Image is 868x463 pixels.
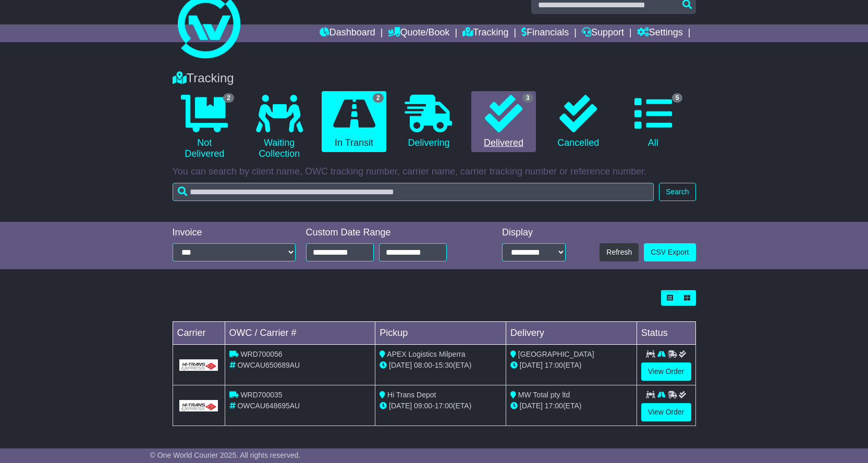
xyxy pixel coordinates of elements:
a: Quote/Book [388,24,449,42]
td: OWC / Carrier # [225,322,375,345]
div: Tracking [167,71,701,86]
a: View Order [641,403,691,421]
span: © One World Courier 2025. All rights reserved. [150,451,301,459]
span: [DATE] [520,402,543,410]
a: Tracking [462,24,508,42]
span: Hi Trans Depot [387,391,436,399]
span: 17:00 [435,402,453,410]
button: Search [659,183,695,201]
span: WRD700056 [240,350,282,358]
span: 17:00 [545,361,563,369]
span: 15:30 [435,361,453,369]
td: Status [637,322,695,345]
span: 08:00 [414,361,432,369]
img: GetCarrierServiceLogo [179,359,218,371]
a: 3 Delivered [471,91,535,153]
span: APEX Logistics Milperra [387,350,465,358]
span: [DATE] [520,361,543,369]
span: 2 [223,93,234,103]
a: Financials [521,24,569,42]
a: 5 All [621,91,685,153]
div: Custom Date Range [306,227,473,239]
a: Waiting Collection [247,91,311,164]
span: [GEOGRAPHIC_DATA] [518,350,594,358]
a: Support [582,24,624,42]
a: Cancelled [546,91,610,153]
button: Refresh [600,243,639,261]
a: 2 Not Delivered [173,91,237,164]
a: Dashboard [320,24,375,42]
span: 2 [373,93,384,103]
div: Invoice [173,227,296,239]
p: You can search by client name, OWC tracking number, carrier name, carrier tracking number or refe... [173,166,696,178]
span: OWCAU648695AU [237,402,300,410]
span: 09:00 [414,402,432,410]
td: Carrier [173,322,225,345]
td: Pickup [375,322,506,345]
a: View Order [641,362,691,381]
span: 5 [672,93,683,103]
a: 2 In Transit [322,91,386,153]
img: GetCarrierServiceLogo [179,400,218,411]
td: Delivery [506,322,637,345]
div: - (ETA) [380,360,502,371]
span: OWCAU650689AU [237,361,300,369]
span: 17:00 [545,402,563,410]
div: (ETA) [510,401,632,411]
div: (ETA) [510,360,632,371]
div: Display [502,227,566,239]
span: [DATE] [389,402,412,410]
div: - (ETA) [380,401,502,411]
span: MW Total pty ltd [518,391,570,399]
a: CSV Export [644,243,695,261]
span: WRD700035 [240,391,282,399]
span: 3 [522,93,533,103]
a: Delivering [397,91,461,153]
a: Settings [637,24,683,42]
span: [DATE] [389,361,412,369]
